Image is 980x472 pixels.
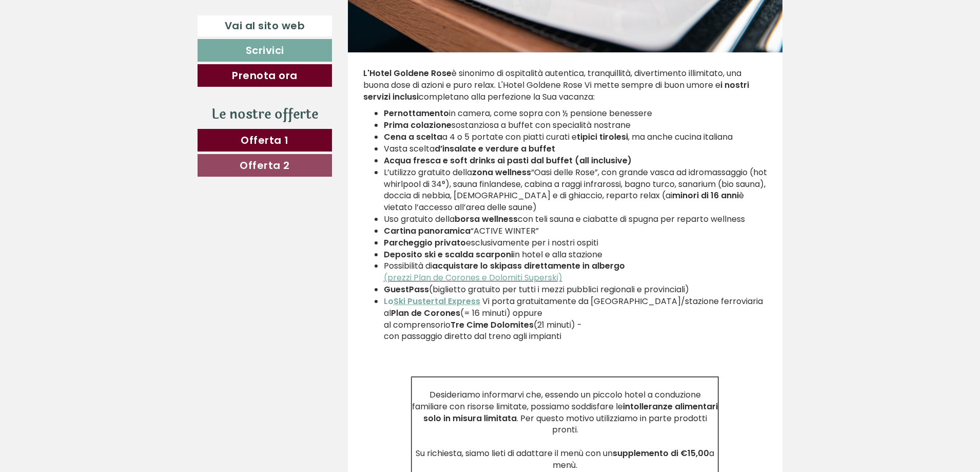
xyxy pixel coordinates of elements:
li: in hotel e alla stazione [384,249,768,261]
strong: Prima colazione [384,119,452,131]
strong: borsa wellness [455,213,518,225]
strong: Parcheggio privato [384,237,466,249]
li: in camera, come sopra con ½ pensione benessere [384,108,768,120]
strong: supplemento di €15,00 [613,447,709,459]
button: Invia [346,266,405,289]
strong: acquistare lo skipass direttamente in albergo [432,260,625,272]
a: Vai al sito web [198,15,332,36]
span: Offerta 1 [241,133,289,147]
strong: zona wellness [472,166,531,178]
p: è sinonimo di ospitalità autentica, tranquillità, divertimento illimitato, una buona dose di azio... [363,68,768,103]
strong: minori di 16 anni [672,190,739,201]
strong: Cartina panoramica [384,225,471,237]
strong: Acqua fresca e soft drinks ai pasti dal buffet (all inclusive) [384,155,632,166]
strong: L'Hotel Goldene Rose [363,67,452,79]
a: Prenota ora [198,64,332,87]
u: Ski Pustertal Express [394,295,480,307]
div: Le nostre offerte [198,105,332,124]
strong: d’insalate e verdure a buffet [435,143,555,155]
small: 09:21 [15,50,169,57]
strong: Pernottamento [384,107,449,119]
li: L’utilizzo gratuito della “Oasi delle Rose”, con grande vasca ad idromassaggio (hot whirlpool di ... [384,167,768,214]
li: Vasta scelta [384,143,768,155]
span: Offerta 2 [240,158,290,173]
li: esclusivamente per i nostri ospiti [384,237,768,249]
strong: Deposito ski e scalda scarponi [384,249,513,260]
li: Uso gratuito della con teli sauna e ciabatte di spugna per reparto wellness [384,214,768,225]
div: Hotel Goldene Rose [15,30,169,38]
strong: Lo [384,295,480,307]
strong: i nostri servizi inclusi [363,79,749,103]
li: sostanziosa a buffet con specialità nostrane [384,120,768,131]
strong: GuestPass [384,284,429,295]
strong: Plan de Corones [391,307,460,319]
strong: tipici tirolesi [577,131,628,143]
div: venerdì [179,8,226,25]
a: Scrivici [198,39,332,62]
li: Vi porta gratuitamente da [GEOGRAPHIC_DATA]/stazione ferroviaria al (= 16 minuti) oppure al compr... [384,296,768,354]
li: (biglietto gratuito per tutti i mezzi pubblici regionali e provinciali) [384,284,768,296]
li: “ACTIVE WINTER” [384,225,768,237]
a: (prezzi Plan de Corones e Dolomiti Superski) [384,272,562,284]
strong: Cena a scelta [384,131,442,143]
li: a 4 o 5 portate con piatti curati e , ma anche cucina italiana [384,131,768,143]
a: LoSki Pustertal Express [384,295,480,307]
strong: intolleranze alimentari solo in misura limitata [423,401,718,424]
li: Possibilità di [384,260,768,284]
div: Buon giorno, come possiamo aiutarla? [8,28,174,59]
strong: Tre Cime Dolomites [450,319,534,331]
